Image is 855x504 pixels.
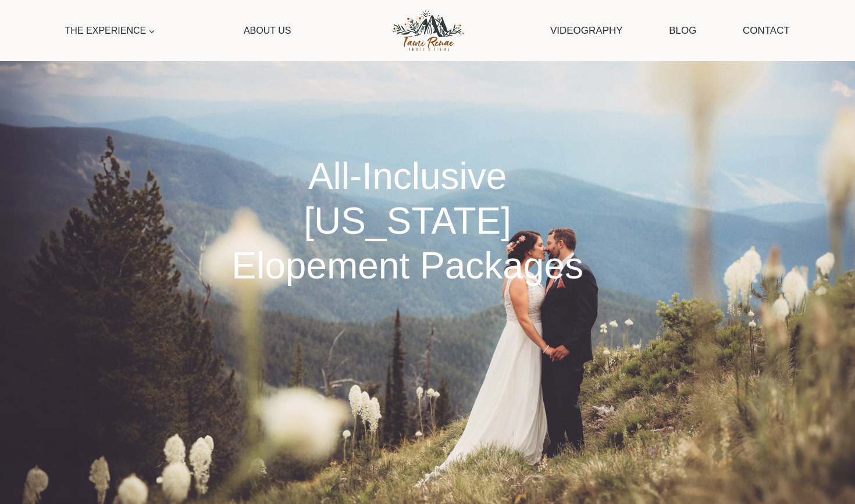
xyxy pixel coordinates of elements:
span: The Experience [65,23,156,38]
nav: Primary [59,17,297,44]
a: Videography [544,16,629,45]
a: The Experience [59,17,161,44]
h1: All-Inclusive [US_STATE] Elopement Packages [228,154,587,288]
a: Contact [737,16,796,45]
a: Blog [663,16,703,45]
img: Tami Renae Photo & Films Logo [380,6,476,55]
nav: Secondary [544,16,796,45]
a: About Us [238,17,297,44]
